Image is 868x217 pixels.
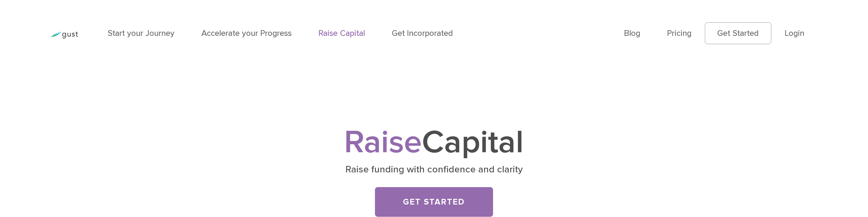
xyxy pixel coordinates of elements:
[667,28,691,38] a: Pricing
[392,28,453,38] a: Get Incorporated
[705,22,771,44] a: Get Started
[255,163,613,176] p: Raise funding with confidence and clarity
[344,123,422,161] span: Raise
[785,28,804,38] a: Login
[624,28,640,38] a: Blog
[319,28,365,38] a: Raise Capital
[108,28,175,38] a: Start your Journey
[252,127,616,157] h1: Capital
[50,32,78,38] img: Gust Logo
[375,187,493,217] a: Get Started
[201,28,292,38] a: Accelerate your Progress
